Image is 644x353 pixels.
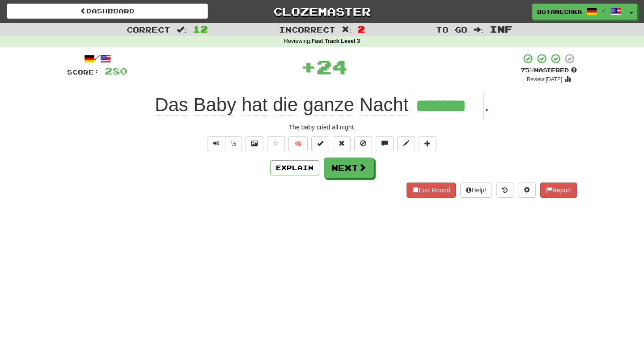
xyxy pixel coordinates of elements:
[316,55,347,78] span: 24
[357,24,365,34] span: 2
[206,136,242,151] div: Text-to-speech controls
[177,26,186,33] span: :
[303,94,354,116] span: ganze
[155,94,188,116] span: Das
[194,94,237,116] span: Baby
[521,66,534,74] span: 75 %
[67,123,577,132] div: The baby cried all night.
[193,24,208,34] span: 12
[127,25,170,34] span: Correct
[474,26,483,33] span: :
[246,136,263,151] button: Show image (alt+x)
[376,136,394,151] button: Discuss sentence (alt+u)
[527,76,563,83] small: Review: [DATE]
[288,136,308,151] button: 🧠
[419,136,436,151] button: Add to collection (alt+a)
[241,94,267,116] span: hat
[221,4,423,19] a: Clozemaster
[67,68,99,76] span: Score:
[273,94,298,116] span: die
[537,8,582,16] span: Botanechka
[342,26,352,33] span: :
[490,24,513,34] span: Inf
[360,94,409,116] span: Nacht
[105,65,127,76] span: 280
[7,4,208,19] a: Dashboard
[333,136,351,151] button: Reset to 0% Mastered (alt+r)
[267,136,285,151] button: Favorite sentence (alt+f)
[270,160,319,175] button: Explain
[602,7,606,13] span: /
[496,183,513,198] button: Round history (alt+y)
[397,136,415,151] button: Edit sentence (alt+d)
[407,183,456,198] button: End Round
[540,183,577,198] button: Report
[67,53,127,64] div: /
[279,25,335,34] span: Incorrect
[208,136,225,151] button: Play sentence audio (ctl+space)
[436,25,467,34] span: To go
[312,38,360,44] strong: Fast Track Level 3
[324,158,374,178] button: Next
[311,136,329,151] button: Set this sentence to 100% Mastered (alt+m)
[521,66,577,75] div: Mastered
[484,94,489,115] span: .
[354,136,372,151] button: Ignore sentence (alt+i)
[460,183,492,198] button: Help!
[225,136,242,151] button: ½
[301,53,316,80] span: +
[532,4,626,20] a: Botanechka /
